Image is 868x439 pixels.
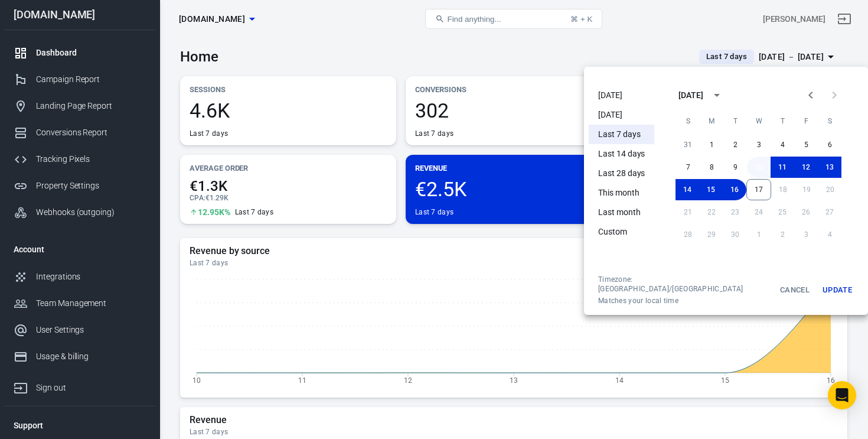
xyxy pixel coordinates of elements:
div: Open Intercom Messenger [828,381,856,409]
li: This month [589,183,654,203]
span: Monday [701,109,722,133]
button: 9 [723,157,747,178]
button: 11 [771,157,794,178]
span: Tuesday [725,109,746,133]
button: Previous month [799,83,823,107]
div: Timezone: [GEOGRAPHIC_DATA]/[GEOGRAPHIC_DATA] [598,275,771,294]
button: 4 [771,134,794,155]
button: 13 [818,157,841,178]
button: 31 [676,134,700,155]
button: calendar view is open, switch to year view [707,85,727,105]
li: Last 28 days [589,164,654,183]
button: 3 [747,134,771,155]
button: 8 [700,157,723,178]
span: Matches your local time [598,296,771,305]
button: Cancel [776,275,814,305]
li: Last 7 days [589,125,654,144]
span: Wednesday [748,109,769,133]
button: 14 [676,179,699,200]
button: 7 [676,157,700,178]
button: 16 [723,179,746,200]
li: [DATE] [589,86,654,105]
button: 1 [700,134,723,155]
li: [DATE] [589,105,654,125]
span: Friday [795,109,817,133]
div: [DATE] [678,89,703,102]
button: 10 [747,157,771,178]
button: 2 [723,134,747,155]
span: Saturday [819,109,840,133]
button: 6 [818,134,841,155]
button: 15 [699,179,723,200]
li: Last 14 days [589,144,654,164]
span: Thursday [772,109,793,133]
button: 12 [794,157,818,178]
li: Custom [589,222,654,242]
button: 17 [746,179,771,200]
span: Sunday [677,109,699,133]
button: Update [818,275,856,305]
button: 5 [794,134,818,155]
li: Last month [589,203,654,222]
